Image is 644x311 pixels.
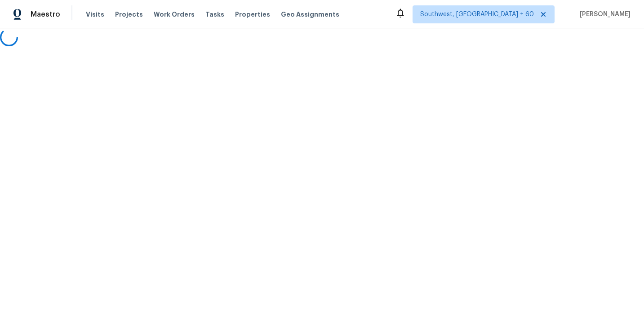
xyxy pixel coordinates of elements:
[235,10,270,19] span: Properties
[115,10,143,19] span: Projects
[281,10,339,19] span: Geo Assignments
[420,10,534,19] span: Southwest, [GEOGRAPHIC_DATA] + 60
[86,10,104,19] span: Visits
[154,10,195,19] span: Work Orders
[31,10,60,19] span: Maestro
[576,10,631,19] span: [PERSON_NAME]
[205,11,224,18] span: Tasks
